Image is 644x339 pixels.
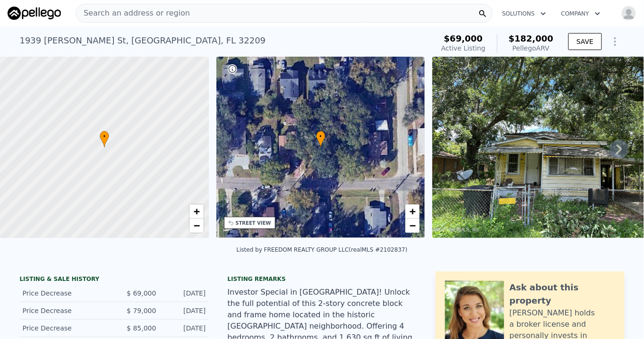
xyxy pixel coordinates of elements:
div: Price Decrease [23,306,107,315]
span: $ 79,000 [127,307,156,314]
div: [DATE] [164,306,206,315]
div: 1939 [PERSON_NAME] St , [GEOGRAPHIC_DATA] , FL 32209 [20,34,266,47]
a: Zoom in [405,204,420,219]
a: Zoom out [189,219,204,233]
span: $ 69,000 [127,289,156,297]
div: [DATE] [164,288,206,298]
span: $182,000 [509,34,554,43]
span: $69,000 [444,34,483,43]
div: Price Decrease [23,323,107,333]
span: Search an address or region [76,8,190,19]
span: + [410,205,416,217]
div: LISTING & SALE HISTORY [20,275,209,285]
span: − [193,220,199,231]
span: $ 85,000 [127,324,156,332]
div: STREET VIEW [236,220,271,227]
img: Pellego [8,7,61,20]
button: Company [554,5,608,22]
div: Ask about this property [510,281,615,307]
a: Zoom out [405,219,420,233]
div: • [100,131,109,147]
span: • [100,132,109,141]
span: + [193,205,199,217]
div: Listed by FREEDOM REALTY GROUP LLC (realMLS #2102837) [237,246,408,253]
div: • [316,131,326,147]
a: Zoom in [189,204,204,219]
span: • [316,132,326,141]
button: Solutions [495,5,554,22]
div: Pellego ARV [509,43,554,53]
div: Listing remarks [228,275,417,283]
span: − [410,220,416,231]
div: Price Decrease [23,288,107,298]
button: SAVE [568,33,601,50]
span: Active Listing [441,44,486,52]
img: avatar [621,6,636,21]
button: Show Options [606,32,625,51]
div: [DATE] [164,323,206,333]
